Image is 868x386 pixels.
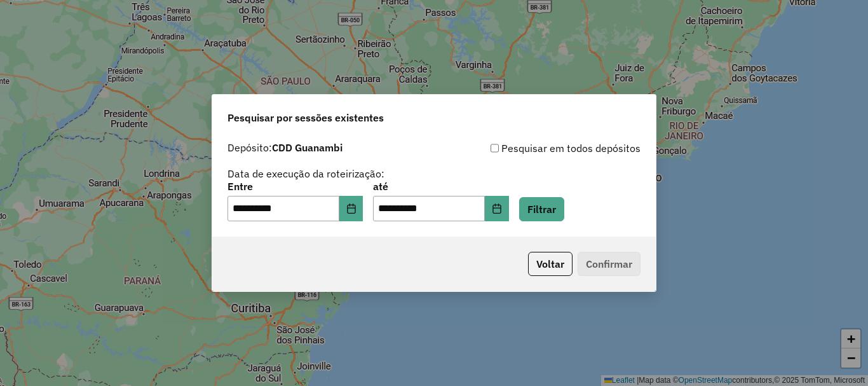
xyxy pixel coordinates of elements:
[272,141,342,154] strong: CDD Guanambi
[434,141,641,156] div: Pesquisar em todos depósitos
[227,166,384,181] label: Data de execução da roteirização:
[528,252,573,276] button: Voltar
[227,140,342,155] label: Depósito:
[485,196,509,221] button: Choose Date
[519,197,564,221] button: Filtrar
[227,179,363,194] label: Entre
[339,196,363,221] button: Choose Date
[373,179,508,194] label: até
[227,110,384,125] span: Pesquisar por sessões existentes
